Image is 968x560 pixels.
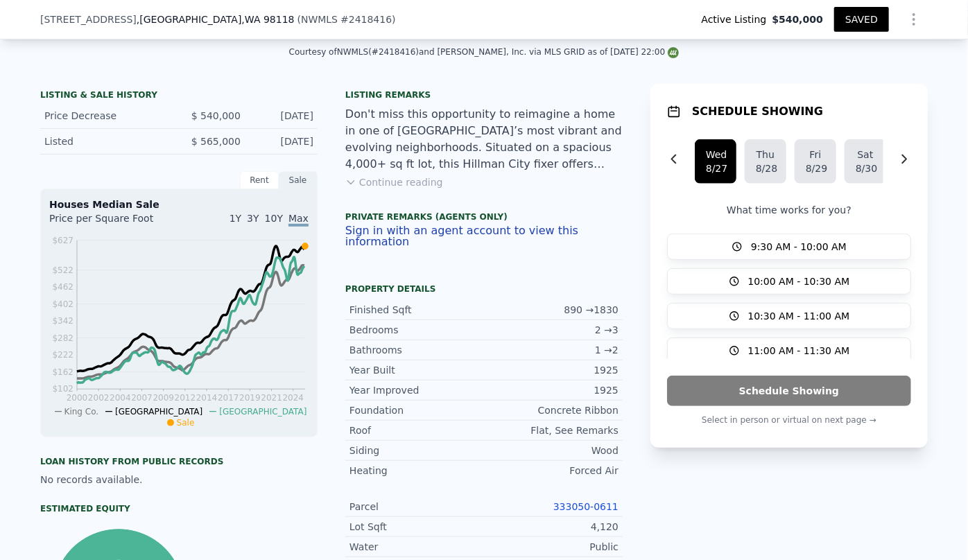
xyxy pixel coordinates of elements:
[349,363,484,377] div: Year Built
[252,134,313,148] div: [DATE]
[806,148,825,161] div: Fri
[349,343,484,357] div: Bathrooms
[345,106,623,173] div: Don't miss this opportunity to reimagine a home in one of [GEOGRAPHIC_DATA]’s most vibrant and ev...
[340,14,392,25] span: # 2418416
[834,7,889,32] button: SAVED
[40,89,318,103] div: LISTING & SALE HISTORY
[349,540,484,554] div: Water
[52,299,74,309] tspan: $402
[692,103,823,120] h1: SCHEDULE SHOWING
[484,383,619,397] div: 1925
[279,171,318,189] div: Sale
[88,393,110,403] tspan: 2002
[52,317,74,326] tspan: $342
[40,503,318,514] div: Estimated Equity
[110,393,131,403] tspan: 2004
[345,175,443,189] button: Continue reading
[265,213,283,224] span: 10Y
[484,403,619,417] div: Concrete Ribbon
[196,393,218,403] tspan: 2014
[289,47,680,57] div: Courtesy of NWMLS (#2418416) and [PERSON_NAME], Inc. via MLS GRID as of [DATE] 22:00
[484,363,619,377] div: 1925
[239,393,261,403] tspan: 2019
[553,501,619,512] a: 333050-0611
[702,12,772,26] span: Active Listing
[44,134,168,148] div: Listed
[191,110,241,121] span: $ 540,000
[115,407,202,417] span: [GEOGRAPHIC_DATA]
[52,265,74,275] tspan: $522
[806,161,825,175] div: 8/29
[49,198,309,211] div: Houses Median Sale
[218,393,239,403] tspan: 2017
[706,148,725,161] div: Wed
[44,109,168,123] div: Price Decrease
[349,303,484,317] div: Finished Sqft
[349,520,484,534] div: Lot Sqft
[349,323,484,337] div: Bedrooms
[349,444,484,457] div: Siding
[667,376,911,406] button: Schedule Showing
[667,338,911,364] button: 11:00 AM - 11:30 AM
[756,161,775,175] div: 8/28
[748,309,850,323] span: 10:30 AM - 11:00 AM
[668,47,679,58] img: NWMLS Logo
[283,393,304,403] tspan: 2024
[856,161,875,175] div: 8/30
[230,213,241,224] span: 1Y
[52,333,74,343] tspan: $282
[484,323,619,337] div: 2 → 3
[177,418,195,428] span: Sale
[49,211,179,234] div: Price per Square Foot
[191,136,241,147] span: $ 565,000
[706,161,725,175] div: 8/27
[349,423,484,437] div: Roof
[756,148,775,161] div: Thu
[748,274,850,288] span: 10:00 AM - 10:30 AM
[795,139,836,184] button: Fri8/29
[345,89,623,100] div: Listing remarks
[345,283,623,295] div: Property details
[240,171,279,189] div: Rent
[751,240,847,254] span: 9:30 AM - 10:00 AM
[64,407,99,417] span: King Co.
[349,383,484,397] div: Year Improved
[667,234,911,260] button: 9:30 AM - 10:00 AM
[345,211,623,225] div: Private Remarks (Agents Only)
[137,12,295,26] span: , [GEOGRAPHIC_DATA]
[252,109,313,123] div: [DATE]
[748,344,850,358] span: 11:00 AM - 11:30 AM
[484,444,619,457] div: Wood
[52,351,74,360] tspan: $222
[745,139,786,184] button: Thu8/28
[297,12,396,26] div: ( )
[261,393,282,403] tspan: 2021
[484,423,619,437] div: Flat, See Remarks
[772,12,823,26] span: $540,000
[845,139,886,184] button: Sat8/30
[40,473,318,487] div: No records available.
[484,540,619,554] div: Public
[241,14,294,25] span: , WA 98118
[52,236,74,245] tspan: $627
[52,367,74,377] tspan: $162
[52,385,74,394] tspan: $102
[153,393,174,403] tspan: 2009
[484,343,619,357] div: 1 → 2
[484,464,619,478] div: Forced Air
[856,148,875,161] div: Sat
[484,303,619,317] div: 890 → 1830
[484,520,619,534] div: 4,120
[301,14,338,25] span: NWMLS
[40,456,318,467] div: Loan history from public records
[175,393,196,403] tspan: 2012
[40,12,137,26] span: [STREET_ADDRESS]
[900,6,928,33] button: Show Options
[695,139,736,184] button: Wed8/27
[667,203,911,217] p: What time works for you?
[67,393,88,403] tspan: 2000
[247,213,259,224] span: 3Y
[288,213,309,227] span: Max
[667,268,911,295] button: 10:00 AM - 10:30 AM
[219,407,306,417] span: [GEOGRAPHIC_DATA]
